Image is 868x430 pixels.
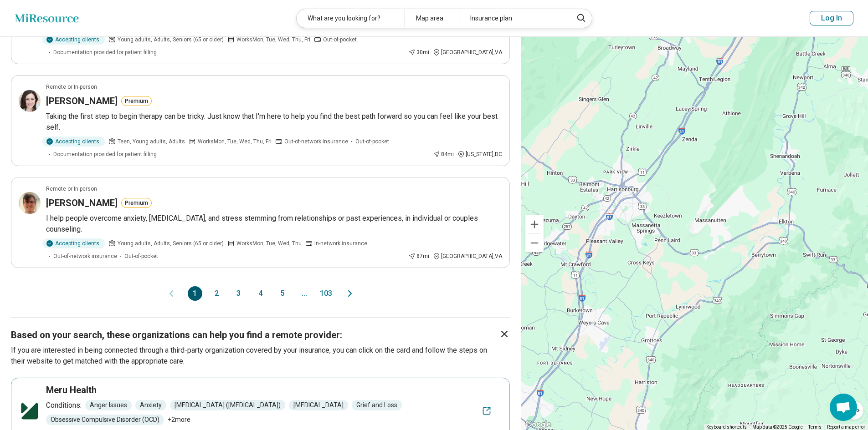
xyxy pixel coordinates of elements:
[752,425,803,430] span: Map data ©2025 Google
[433,252,502,260] div: [GEOGRAPHIC_DATA] , VA
[166,286,177,301] button: Previous page
[231,286,246,301] button: 3
[344,286,355,301] button: Next page
[810,11,853,25] button: Log In
[46,400,82,411] p: Conditions:
[46,415,164,425] span: Obsessive Compulsive Disorder (OCD)
[297,9,405,28] div: What are you looking for?
[135,400,166,410] span: Anxiety
[46,213,502,235] p: I help people overcome anxiety, [MEDICAL_DATA], and stress stemming from relationships or past ex...
[827,425,865,430] a: Report a map error
[808,425,822,430] a: Terms (opens in new tab)
[46,185,97,193] p: Remote or In-person
[323,35,357,44] span: Out-of-pocket
[830,394,857,421] div: Open chat
[121,198,152,208] button: Premium
[297,286,312,301] span: ...
[46,384,97,396] h3: Meru Health
[42,238,105,248] div: Accepting clients
[85,400,132,410] span: Anger Issues
[408,48,429,56] div: 30 mi
[525,215,544,233] button: Zoom in
[188,286,202,301] button: 1
[289,400,348,410] span: [MEDICAL_DATA]
[124,252,158,260] span: Out-of-pocket
[118,137,185,146] span: Teen, Young adults, Adults
[170,400,285,410] span: [MEDICAL_DATA] ([MEDICAL_DATA])
[314,239,367,248] span: In-network insurance
[53,252,117,260] span: Out-of-network insurance
[121,96,152,106] button: Premium
[284,137,348,146] span: Out-of-network insurance
[53,48,157,56] span: Documentation provided for patient filling
[42,35,105,45] div: Accepting clients
[118,239,224,248] span: Young adults, Adults, Seniors (65 or older)
[275,286,290,301] button: 5
[46,111,502,133] p: Taking the first step to begin therapy can be tricky. Just know that I'm here to help you find th...
[46,95,118,107] h3: [PERSON_NAME]
[236,35,310,44] span: Works Mon, Tue, Wed, Thu, Fri
[408,252,429,260] div: 87 mi
[457,150,502,158] div: [US_STATE] , DC
[198,137,272,146] span: Works Mon, Tue, Wed, Thu, Fri
[459,9,567,28] div: Insurance plan
[355,137,389,146] span: Out-of-pocket
[433,150,454,158] div: 84 mi
[319,286,334,301] button: 103
[433,48,502,56] div: [GEOGRAPHIC_DATA] , VA
[405,9,459,28] div: Map area
[42,137,105,147] div: Accepting clients
[118,35,224,44] span: Young adults, Adults, Seniors (65 or older)
[253,286,268,301] button: 4
[46,197,118,209] h3: [PERSON_NAME]
[46,83,97,91] p: Remote or In-person
[168,415,190,425] span: + 2 more
[352,400,402,410] span: Grief and Loss
[525,234,544,252] button: Zoom out
[53,150,157,158] span: Documentation provided for patient filling
[236,239,302,248] span: Works Mon, Tue, Wed, Thu
[210,286,224,301] button: 2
